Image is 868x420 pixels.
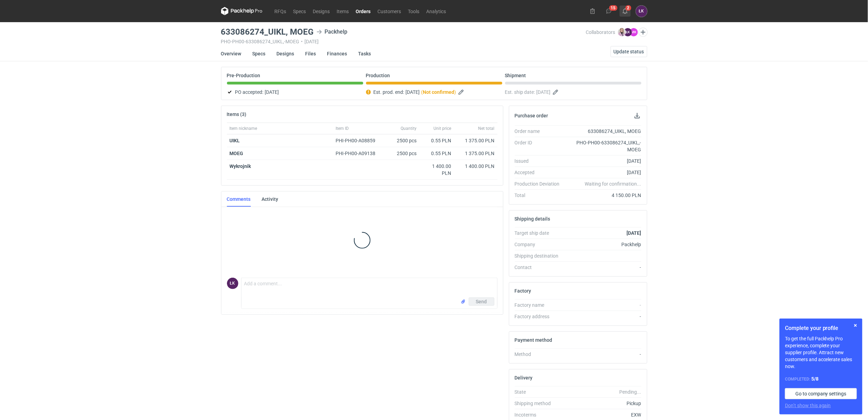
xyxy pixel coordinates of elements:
div: EXW [565,411,641,418]
div: Method [515,351,565,358]
div: PHO-PH00-633086274_UIKL,-MOEG [565,139,641,153]
span: Item ID [336,126,349,131]
button: Download PO [633,111,641,120]
div: Total [515,192,565,199]
div: PHI-PH00-A09138 [336,150,382,157]
span: [DATE] [537,88,551,96]
div: Accepted [515,169,565,176]
div: 0.55 PLN [422,150,451,157]
span: Net total [478,126,495,131]
strong: [DATE] [627,230,641,236]
div: PHI-PH00-A08859 [336,137,382,144]
div: PHO-PH00-633086274_UIKL,-MOEG [DATE] [221,39,586,44]
h2: Items (3) [227,111,247,117]
a: Designs [277,46,294,61]
div: Contact [515,264,565,271]
span: Unit price [434,126,451,131]
div: Order ID [515,139,565,153]
div: 1 375.00 PLN [457,137,495,144]
a: Comments [227,191,251,207]
div: 1 375.00 PLN [457,150,495,157]
em: Waiting for confirmation... [585,180,641,187]
div: Packhelp [317,28,348,36]
strong: Not confirmed [423,89,455,95]
div: Factory name [515,302,565,309]
div: 1 400.00 PLN [457,163,495,170]
a: Specs [253,46,266,61]
div: - [565,313,641,320]
div: 1 400.00 PLN [422,163,451,177]
div: Shipping destination [515,252,565,259]
div: PO accepted: [227,88,363,96]
a: Tools [405,7,423,15]
div: Łukasz Kowalski [227,278,238,289]
div: - [565,351,641,358]
div: State [515,388,565,395]
span: [DATE] [265,88,279,96]
a: Customers [374,7,405,15]
figcaption: ŁK [624,28,632,36]
a: RFQs [271,7,290,15]
button: Edit estimated production end date [458,88,466,96]
div: - [565,264,641,271]
span: Quantity [401,126,417,131]
a: Items [334,7,353,15]
span: • [301,39,303,44]
em: ) [455,89,456,95]
span: Update status [614,49,644,54]
div: 633086274_UIKL, MOEG [565,128,641,135]
div: - [565,302,641,309]
a: Go to company settings [785,388,857,399]
strong: 5 / 8 [811,376,819,382]
h1: Complete your profile [785,324,857,332]
h2: Factory [515,288,531,294]
div: 0.55 PLN [422,137,451,144]
p: Pre-Production [227,73,261,78]
button: Edit estimated shipping date [552,88,560,96]
div: Issued [515,158,565,164]
div: 4 150.00 PLN [565,192,641,199]
em: ( [421,89,423,95]
div: Packhelp [565,241,641,248]
a: Designs [310,7,334,15]
div: Production Deviation [515,180,565,187]
div: Target ship date [515,230,565,236]
button: Update status [611,46,647,57]
div: Est. prod. end: [366,88,502,96]
span: Item nickname [230,126,257,131]
a: Activity [262,191,278,207]
a: Files [305,46,316,61]
p: Production [366,73,390,78]
strong: UIKL [230,138,240,143]
strong: Wykrojnik [230,163,251,169]
div: Pickup [565,400,641,407]
button: ŁK [636,6,647,17]
a: MOEG [230,151,244,156]
div: Order name [515,128,565,135]
figcaption: ŁK [227,278,238,289]
div: Incoterms [515,411,565,418]
button: Send [469,297,494,306]
span: Collaborators [586,29,615,35]
div: Factory address [515,313,565,320]
div: Completed: [785,375,857,383]
a: Finances [327,46,347,61]
p: To get the full Packhelp Pro experience, complete your supplier profile. Attract new customers an... [785,335,857,370]
a: Tasks [358,46,371,61]
div: [DATE] [565,169,641,176]
div: Company [515,241,565,248]
button: 15 [603,6,614,17]
h2: Shipping details [515,216,550,222]
a: Overview [221,46,241,61]
div: [DATE] [565,158,641,164]
button: 2 [620,6,631,17]
h2: Payment method [515,337,552,343]
button: Edit collaborators [638,28,647,37]
div: 2500 pcs [385,147,420,160]
span: Send [476,299,487,304]
em: Pending... [619,389,641,395]
img: Klaudia Wiśniewska [618,28,626,36]
h2: Delivery [515,375,533,381]
a: Analytics [423,7,450,15]
a: Specs [290,7,310,15]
